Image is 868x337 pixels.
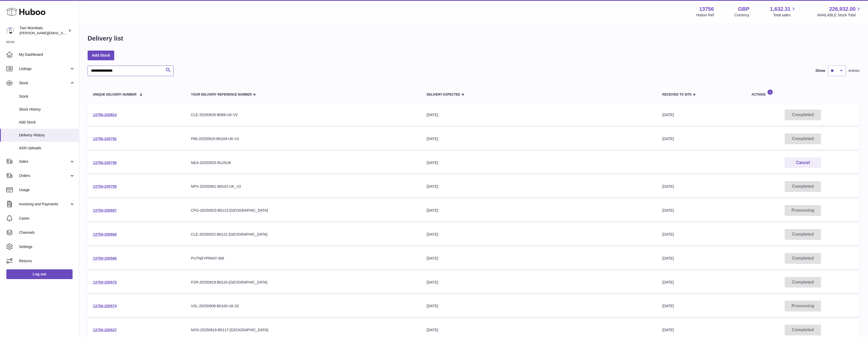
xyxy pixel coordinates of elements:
[191,136,416,141] div: PMI-20250915-B0109-UK-V2
[191,280,416,285] div: P2R-20250919-B0120-[GEOGRAPHIC_DATA]
[817,6,862,18] a: 226,932.00 AVAILABLE Stock Total
[427,304,652,309] div: [DATE]
[427,184,652,189] div: [DATE]
[191,93,252,96] span: Your Delivery Reference Number
[19,133,75,138] span: Delivery History
[19,187,75,192] span: Usage
[19,107,75,112] span: Stock History
[662,113,674,117] span: [DATE]
[427,256,652,261] div: [DATE]
[93,232,117,236] a: 13756-200666
[93,161,117,165] a: 13756-200790
[738,6,749,13] strong: GBP
[662,208,674,212] span: [DATE]
[427,160,652,165] div: [DATE]
[19,146,75,151] span: ASN Uploads
[662,280,674,284] span: [DATE]
[19,120,75,125] span: Add Stock
[6,27,14,34] img: alan@twowombats.com
[191,304,416,309] div: VSL-20250908-B0100-UK.02
[93,113,117,117] a: 13756-200824
[19,216,75,221] span: Cases
[817,13,862,18] span: AVAILABLE Stock Total
[662,184,674,189] span: [DATE]
[662,232,674,236] span: [DATE]
[191,112,416,117] div: CLE-20250828-B089-UK-V2
[773,13,797,18] span: Total sales
[19,159,69,164] span: Sales
[93,328,117,332] a: 13756-200537
[19,94,75,99] span: Stock
[427,136,652,141] div: [DATE]
[19,52,75,57] span: My Dashboard
[93,280,117,284] a: 13756-200575
[751,89,854,96] div: Actions
[699,6,714,13] strong: 13756
[19,244,75,249] span: Settings
[427,112,652,117] div: [DATE]
[191,328,416,333] div: NOS-20250919-B0117-[GEOGRAPHIC_DATA]
[19,173,69,178] span: Orders
[662,137,674,141] span: [DATE]
[427,328,652,333] div: [DATE]
[191,256,416,261] div: PUTNEYPRINT-006
[93,93,136,96] span: Unique Delivery Number
[20,31,106,35] span: [PERSON_NAME][EMAIL_ADDRESS][DOMAIN_NAME]
[93,184,117,189] a: 13756-200755
[191,232,416,237] div: CLE-20250922-B0121-[GEOGRAPHIC_DATA]
[19,259,75,264] span: Returns
[19,81,69,86] span: Stock
[735,13,750,18] div: Currency
[815,68,825,73] label: Show
[93,256,117,260] a: 13756-200586
[696,13,714,18] div: Huboo Ref
[93,208,117,212] a: 13756-200687
[848,68,860,73] span: entries
[662,304,674,308] span: [DATE]
[662,328,674,332] span: [DATE]
[6,269,73,279] a: Log out
[427,93,460,96] span: Delivery Expected
[19,230,75,235] span: Channels
[662,256,674,260] span: [DATE]
[427,208,652,213] div: [DATE]
[20,26,67,36] div: Two Wombats
[427,280,652,285] div: [DATE]
[19,202,69,207] span: Invoicing and Payments
[88,51,114,60] a: Add Stock
[88,34,123,43] h1: Delivery list
[785,157,821,168] button: Cancel
[191,184,416,189] div: NPX-20250901-B0102-UK_V2
[427,232,652,237] div: [DATE]
[93,137,117,141] a: 13756-200792
[770,6,797,18] a: 1,632.31 Total sales
[829,6,856,13] span: 226,932.00
[19,66,69,71] span: Listings
[770,6,791,13] span: 1,632.31
[93,304,117,308] a: 13756-200574
[662,93,691,96] span: Received to Site
[191,208,416,213] div: CFG-20250923-B0123-[GEOGRAPHIC_DATA]
[191,160,416,165] div: NEA-20250925-B125UK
